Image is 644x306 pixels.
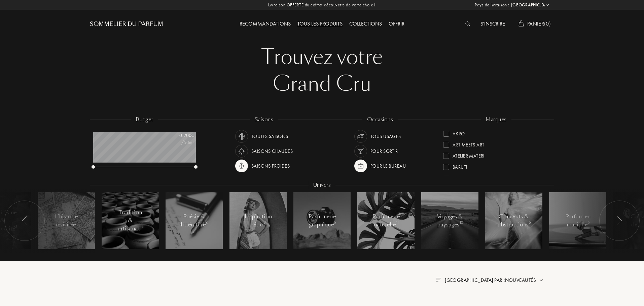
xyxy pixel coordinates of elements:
div: Univers [309,181,335,189]
span: 11 [396,220,399,225]
a: Sommelier du Parfum [90,20,163,28]
img: arr_left.svg [22,216,27,225]
div: Art Meets Art [453,139,484,148]
span: 15 [140,224,143,229]
span: 10 [460,220,463,225]
div: Toutes saisons [251,130,288,143]
div: Poésie & littérature [180,213,209,229]
div: Parfumerie graphique [308,213,336,229]
img: usage_season_hot_white.svg [237,146,246,156]
div: 0 - 200 € [160,132,194,139]
img: arr_left.svg [617,216,622,225]
a: Recommandations [236,20,294,27]
a: Collections [346,20,385,27]
img: usage_occasion_all_white.svg [356,132,365,141]
div: Saisons froides [251,160,290,172]
div: Pour sortir [370,145,398,158]
img: arrow.png [539,277,544,283]
div: Tradition & artisanat [116,209,145,233]
a: Tous les produits [294,20,346,27]
div: Inspiration rétro [244,213,273,229]
span: 8 [264,220,265,225]
div: Akro [453,128,465,137]
div: marques [481,116,511,124]
img: usage_occasion_party_white.svg [356,146,365,156]
div: Concepts & abstractions [498,213,530,229]
div: Grand Cru [95,71,549,97]
div: occasions [362,116,398,124]
div: Recommandations [236,20,294,29]
div: saisons [250,116,278,124]
img: filter_by.png [435,278,441,282]
a: Offrir [385,20,408,27]
div: Collections [346,20,385,29]
div: Binet-Papillon [453,172,486,181]
div: Voyages & paysages [436,213,464,229]
span: [GEOGRAPHIC_DATA] par : Nouveautés [445,277,536,283]
div: Offrir [385,20,408,29]
img: usage_occasion_work.svg [356,161,365,171]
span: 6 [529,220,531,225]
div: Baruti [453,161,467,170]
img: search_icn_white.svg [465,21,470,26]
a: S'inscrire [477,20,508,27]
span: Pays de livraison : [475,2,509,8]
div: Atelier Materi [453,150,485,159]
div: /50mL [160,139,194,146]
span: 5 [334,220,336,225]
div: budget [131,116,158,124]
div: Parfumerie naturelle [372,213,400,229]
img: cart_white.svg [518,20,524,27]
div: S'inscrire [477,20,508,29]
span: Panier ( 0 ) [527,20,551,27]
div: Tous usages [370,130,401,143]
div: Tous les produits [294,20,346,29]
img: usage_season_cold.svg [237,161,246,171]
img: usage_season_average_white.svg [237,132,246,141]
span: 3 [206,220,208,225]
div: Saisons chaudes [251,145,293,158]
div: Pour le bureau [370,160,406,172]
div: Trouvez votre [95,44,549,71]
